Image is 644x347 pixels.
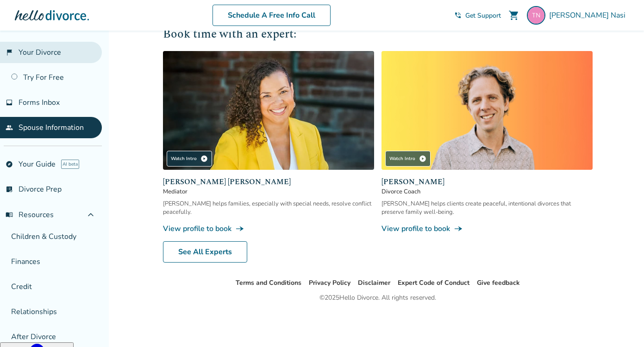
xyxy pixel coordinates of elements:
[19,97,60,108] span: Forms Inbox
[6,210,54,220] span: Resources
[163,199,374,216] div: [PERSON_NAME] helps families, especially with special needs, resolve conflict peacefully.
[163,176,374,187] span: [PERSON_NAME] [PERSON_NAME]
[163,224,374,234] a: View profile to bookline_end_arrow_notch
[6,161,13,168] span: explore
[477,277,520,289] li: Give feedback
[419,155,426,162] span: play_circle
[85,209,96,220] span: expand_less
[236,278,301,287] a: Terms and Conditions
[163,51,374,170] img: Claudia Brown Coulter
[454,12,462,19] span: phone_in_talk
[309,278,350,287] a: Privacy Policy
[381,187,593,196] span: Divorce Coach
[598,302,644,347] iframe: Chat Widget
[454,224,463,233] span: line_end_arrow_notch
[6,99,13,106] span: inbox
[213,5,331,26] a: Schedule A Free Info Call
[235,224,244,233] span: line_end_arrow_notch
[163,187,374,196] span: Mediator
[549,10,629,20] span: [PERSON_NAME] Nasi
[358,277,390,289] li: Disclaimer
[381,51,593,170] img: James Traub
[398,278,469,287] a: Expert Code of Conduct
[319,292,436,303] div: © 2025 Hello Divorce. All rights reserved.
[6,49,13,56] span: flag_2
[167,151,212,167] div: Watch Intro
[6,186,13,193] span: list_alt_check
[385,151,431,167] div: Watch Intro
[454,11,501,20] a: phone_in_talkGet Support
[163,26,593,44] h2: Book time with an expert:
[527,6,545,25] img: theresanasi@gmail.com
[6,211,13,218] span: menu_book
[465,11,501,20] span: Get Support
[381,224,593,234] a: View profile to bookline_end_arrow_notch
[200,155,208,162] span: play_circle
[381,176,593,187] span: [PERSON_NAME]
[163,241,247,263] a: See All Experts
[381,199,593,216] div: [PERSON_NAME] helps clients create peaceful, intentional divorces that preserve family well-being.
[61,160,79,169] span: AI beta
[6,124,13,131] span: people
[508,10,519,21] span: shopping_cart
